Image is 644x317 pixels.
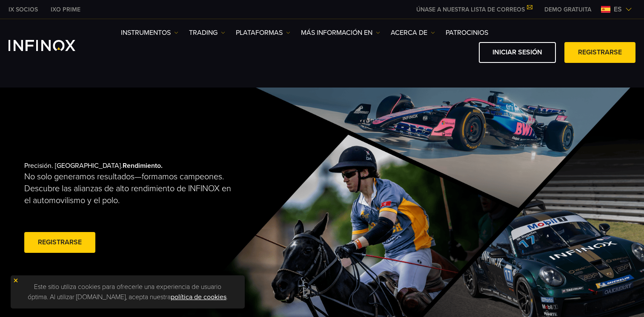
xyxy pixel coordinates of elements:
[301,28,380,38] a: Más información en
[446,28,488,38] a: Patrocinios
[15,280,240,304] p: Este sitio utiliza cookies para ofrecerle una experiencia de usuario óptima. Al utilizar [DOMAIN_...
[121,28,178,38] a: Instrumentos
[610,4,625,14] span: es
[479,42,556,63] a: Iniciar sesión
[24,232,95,253] a: Registrarse
[9,40,95,51] a: INFINOX Logo
[123,161,163,170] strong: Rendimiento.
[391,28,435,38] a: ACERCA DE
[13,277,19,283] img: yellow close icon
[171,293,226,301] a: política de cookies
[410,6,538,13] a: ÚNASE A NUESTRA LISTA DE CORREOS
[2,5,44,14] a: INFINOX
[236,28,290,38] a: PLATAFORMAS
[24,148,292,269] div: Precisión. [GEOGRAPHIC_DATA].
[564,42,635,63] a: Registrarse
[189,28,225,38] a: TRADING
[44,5,87,14] a: INFINOX
[24,171,239,207] p: No solo generamos resultados—formamos campeones. Descubre las alianzas de alto rendimiento de INF...
[538,5,598,14] a: INFINOX MENU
